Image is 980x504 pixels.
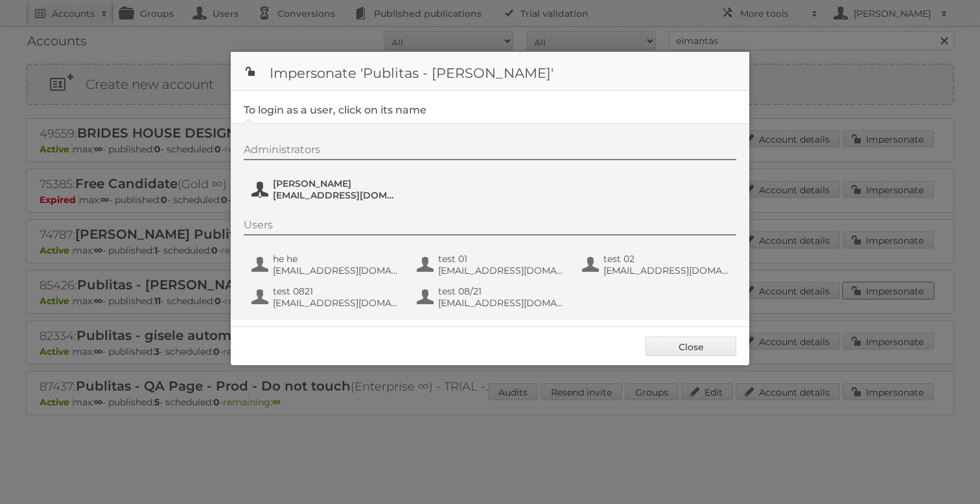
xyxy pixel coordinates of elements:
[250,284,402,310] button: test 0821 [EMAIL_ADDRESS][DOMAIN_NAME]
[273,253,399,265] span: he he
[438,297,564,309] span: [EMAIL_ADDRESS][DOMAIN_NAME]
[438,285,564,297] span: test 08/21
[646,337,736,356] a: Close
[244,219,736,235] div: Users
[603,253,729,265] span: test 02
[250,176,402,202] button: [PERSON_NAME] [EMAIL_ADDRESS][DOMAIN_NAME]
[244,143,736,160] div: Administrators
[244,104,426,116] legend: To login as a user, click on its name
[273,297,399,309] span: [EMAIL_ADDRESS][DOMAIN_NAME]
[415,284,568,310] button: test 08/21 [EMAIL_ADDRESS][DOMAIN_NAME]
[581,252,733,278] button: test 02 [EMAIL_ADDRESS][DOMAIN_NAME]
[603,265,729,276] span: [EMAIL_ADDRESS][DOMAIN_NAME]
[273,265,399,276] span: [EMAIL_ADDRESS][DOMAIN_NAME]
[250,252,402,278] button: he he [EMAIL_ADDRESS][DOMAIN_NAME]
[438,253,564,265] span: test 01
[273,178,399,189] span: [PERSON_NAME]
[273,189,399,201] span: [EMAIL_ADDRESS][DOMAIN_NAME]
[415,252,568,278] button: test 01 [EMAIL_ADDRESS][DOMAIN_NAME]
[231,52,749,91] h1: Impersonate 'Publitas - [PERSON_NAME]'
[438,265,564,276] span: [EMAIL_ADDRESS][DOMAIN_NAME]
[273,285,399,297] span: test 0821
